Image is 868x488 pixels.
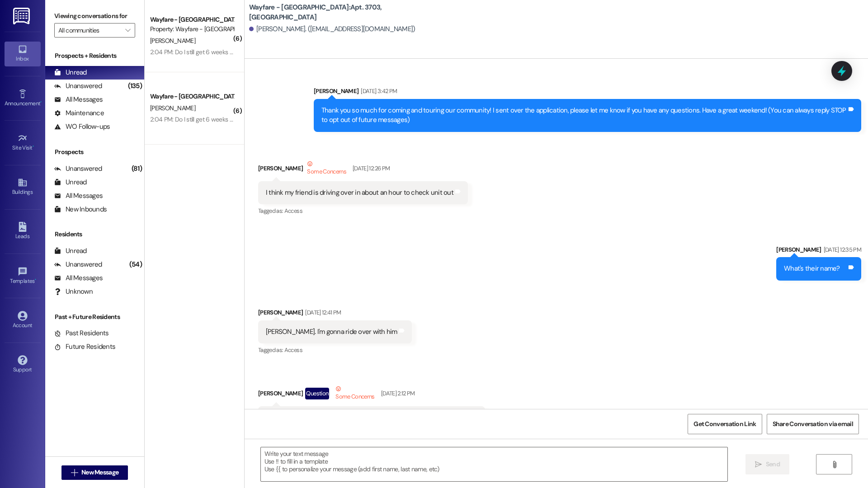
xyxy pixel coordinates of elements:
label: Viewing conversations for [54,9,135,23]
div: Maintenance [54,108,104,118]
span: • [33,143,34,150]
div: [PERSON_NAME] [258,159,468,181]
div: Wayfare - [GEOGRAPHIC_DATA] [150,92,234,101]
span: Access [284,207,302,215]
div: [PERSON_NAME]. ([EMAIL_ADDRESS][DOMAIN_NAME]) [249,24,415,34]
img: ResiDesk Logo [13,8,32,24]
button: Get Conversation Link [688,414,762,434]
div: Unanswered [54,260,102,269]
span: Get Conversation Link [693,419,756,429]
div: (135) [126,79,144,93]
span: [PERSON_NAME] [150,37,195,45]
input: All communities [58,23,121,38]
div: Unanswered [54,81,102,91]
div: Property: Wayfare - [GEOGRAPHIC_DATA] [150,24,234,34]
b: Wayfare - [GEOGRAPHIC_DATA]: Apt. 3703, [GEOGRAPHIC_DATA] [249,3,430,22]
div: [PERSON_NAME] [258,384,485,406]
div: All Messages [54,95,103,104]
div: Unread [54,178,87,187]
div: [DATE] 3:42 PM [359,86,397,96]
div: Thank you so much for coming and touring our community! I sent over the application, please let m... [321,106,847,125]
div: Unanswered [54,164,102,174]
div: Question [305,388,329,399]
div: [PERSON_NAME] [314,86,861,99]
a: Inbox [5,42,41,66]
div: Unknown [54,287,93,296]
i:  [71,469,78,476]
div: (54) [127,258,144,272]
a: Buildings [5,175,41,199]
div: All Messages [54,273,103,283]
div: WO Follow-ups [54,122,110,131]
i:  [831,461,838,468]
div: Past Residents [54,328,109,338]
div: [DATE] 2:12 PM [379,389,415,398]
div: (81) [129,162,144,176]
div: Future Residents [54,342,115,352]
div: I think my friend is driving over in about an hour to check unit out [266,188,453,197]
div: Unread [54,246,87,256]
div: Wayfare - [GEOGRAPHIC_DATA] [150,15,234,24]
div: New Inbounds [54,205,107,214]
button: Share Conversation via email [767,414,859,434]
a: Account [5,308,41,333]
i:  [755,461,762,468]
div: Past + Future Residents [45,312,144,322]
div: Residents [45,230,144,239]
div: All Messages [54,191,103,201]
div: Unread [54,68,87,77]
a: Leads [5,219,41,244]
span: • [40,99,42,105]
div: [PERSON_NAME] [258,308,412,320]
span: Send [766,460,780,469]
a: Support [5,352,41,377]
a: Templates • [5,264,41,288]
div: Some Concerns [334,384,377,403]
div: [DATE] 12:26 PM [350,164,390,173]
div: Some Concerns [305,159,348,178]
div: [DATE] 12:35 PM [821,245,861,254]
a: Site Visit • [5,131,41,155]
button: New Message [61,465,128,480]
div: 2:04 PM: Do I still get 6 weeks "free". How will my monthly rent be total? [150,48,335,56]
button: Send [745,454,789,474]
div: 2:04 PM: Do I still get 6 weeks "free". How will my monthly rent be total? [150,115,335,123]
div: [PERSON_NAME] [776,245,861,258]
span: • [35,277,36,283]
div: Tagged as: [258,204,468,217]
span: Share Conversation via email [773,419,853,429]
div: Prospects [45,147,144,157]
div: [PERSON_NAME]. I'm gonna ride over with him [266,327,397,337]
i:  [125,27,130,34]
div: Prospects + Residents [45,51,144,61]
div: Tagged as: [258,343,412,357]
span: Access [284,346,302,354]
span: [PERSON_NAME] [150,104,195,112]
span: New Message [81,468,118,477]
div: [DATE] 12:41 PM [303,308,341,317]
div: What's their name? [784,264,840,273]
